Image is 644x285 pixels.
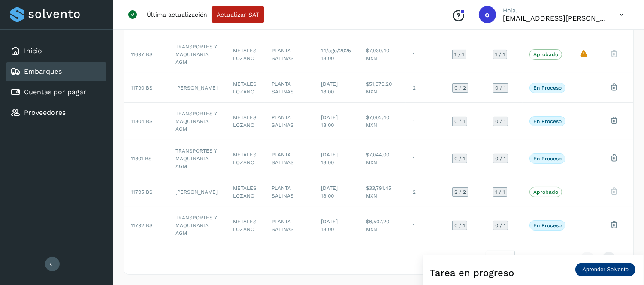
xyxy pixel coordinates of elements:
p: En proceso [533,222,562,228]
span: 0 / 1 [454,156,465,161]
p: Aprender Solvento [582,266,629,273]
p: Última actualización [147,11,207,18]
span: 0 / 1 [495,85,506,90]
span: 11795 BS [131,189,153,195]
td: [PERSON_NAME] [169,177,227,207]
span: 1 / 1 [495,189,505,195]
td: $7,044.00 MXN [359,140,406,177]
td: PLANTA SALINAS [265,140,314,177]
span: 2 / 2 [454,189,466,195]
td: [PERSON_NAME] [169,73,227,103]
td: METALES LOZANO [226,73,264,103]
div: Cuentas por pagar [6,83,106,102]
td: PLANTA SALINAS [265,103,314,140]
div: Embarques [6,62,106,81]
span: 11792 BS [131,222,153,228]
td: METALES LOZANO [226,207,264,244]
td: METALES LOZANO [226,140,264,177]
td: 2 [406,177,445,207]
td: $51,379.20 MXN [359,73,406,103]
p: En proceso [533,85,562,91]
div: Aprender Solvento [575,263,635,276]
td: $33,791.45 MXN [359,177,406,207]
td: TRANSPORTES Y MAQUINARIA AGM [169,140,227,177]
td: PLANTA SALINAS [265,177,314,207]
span: Actualizar SAT [217,12,259,18]
p: Aprobado [533,51,558,57]
td: TRANSPORTES Y MAQUINARIA AGM [169,103,227,140]
a: Embarques [24,67,62,75]
span: [DATE] 18:00 [321,81,338,95]
span: 0 / 1 [495,223,506,228]
span: 1 / 1 [495,52,505,57]
span: 0 / 1 [454,119,465,124]
p: En proceso [533,156,562,162]
span: [DATE] 18:00 [321,185,338,199]
td: PLANTA SALINAS [265,207,314,244]
span: 11697 BS [131,51,153,57]
td: TRANSPORTES Y MAQUINARIA AGM [169,207,227,244]
td: 1 [406,207,445,244]
span: 0 / 1 [495,156,506,161]
td: 1 [406,140,445,177]
span: 0 / 2 [454,85,466,90]
td: 2 [406,73,445,103]
td: PLANTA SALINAS [265,36,314,73]
td: TRANSPORTES Y MAQUINARIA AGM [169,36,227,73]
td: PLANTA SALINAS [265,73,314,103]
span: 11804 BS [131,118,153,124]
td: METALES LOZANO [226,103,264,140]
span: 14/ago/2025 18:00 [321,48,351,61]
span: Tarea en progreso [430,266,514,280]
p: En proceso [533,118,562,124]
button: Actualizar SAT [212,6,264,23]
a: Inicio [24,47,42,55]
a: Cuentas por pagar [24,88,86,96]
td: $7,002.40 MXN [359,103,406,140]
p: Aprobado [533,189,558,195]
td: METALES LOZANO [226,36,264,73]
span: [DATE] 18:00 [321,219,338,232]
p: ops.lozano@solvento.mx [503,14,606,22]
td: 1 [406,103,445,140]
td: METALES LOZANO [226,177,264,207]
span: 0 / 1 [495,119,506,124]
span: 1 / 1 [454,52,464,57]
div: Inicio [6,42,106,60]
td: $6,507.20 MXN [359,207,406,244]
span: 11790 BS [131,85,153,91]
span: 1 - 10 de 330 [529,255,566,264]
td: $7,030.40 MXN [359,36,406,73]
a: Proveedores [24,108,66,117]
div: Proveedores [6,103,106,122]
p: Hola, [503,7,606,14]
span: 11801 BS [131,156,152,162]
td: 1 [406,36,445,73]
div: Tarea en progreso [430,262,637,283]
span: 0 / 1 [454,223,465,228]
span: [DATE] 18:00 [321,152,338,165]
span: [DATE] 18:00 [321,114,338,128]
span: Filtros por página : [423,255,479,264]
